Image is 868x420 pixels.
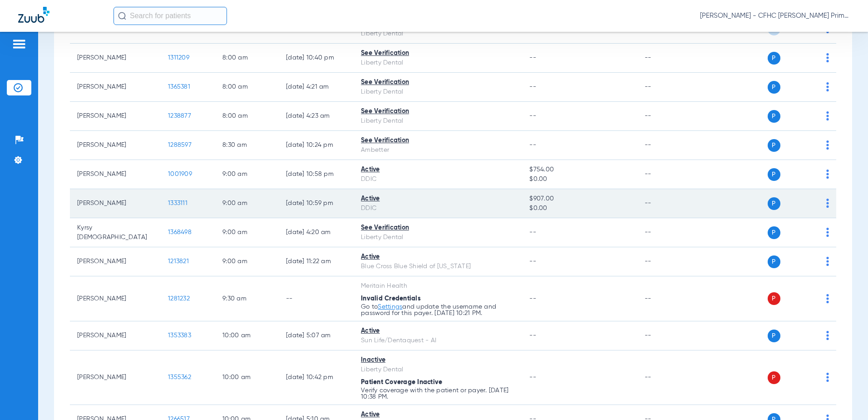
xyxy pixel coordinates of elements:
td: 9:00 AM [215,189,279,218]
div: DDIC [361,204,515,213]
td: -- [637,218,699,247]
span: -- [529,229,536,235]
span: -- [529,374,536,380]
td: [PERSON_NAME] [70,73,161,102]
span: 1238877 [168,113,191,119]
td: 8:00 AM [215,44,279,73]
td: [DATE] 10:24 PM [279,131,354,160]
span: 1001909 [168,171,192,177]
td: 8:00 AM [215,73,279,102]
span: 1333111 [168,200,187,206]
td: [PERSON_NAME] [70,189,161,218]
td: -- [637,189,699,218]
td: -- [637,102,699,131]
td: 8:00 AM [215,102,279,131]
img: Zuub Logo [18,7,49,23]
span: P [768,371,780,384]
p: Verify coverage with the patient or payer. [DATE] 10:38 PM. [361,387,515,400]
div: Liberty Dental [361,58,515,68]
td: 9:00 AM [215,247,279,276]
td: [DATE] 4:23 AM [279,102,354,131]
span: 1353383 [168,332,191,339]
td: [DATE] 10:59 PM [279,189,354,218]
a: Settings [378,304,402,310]
span: -- [529,295,536,302]
td: 10:00 AM [215,321,279,350]
div: See Verification [361,107,515,116]
div: See Verification [361,49,515,58]
span: 1355362 [168,374,191,380]
span: $754.00 [529,165,630,175]
td: -- [637,44,699,73]
div: Meritain Health [361,281,515,291]
img: group-dot-blue.svg [826,82,829,91]
img: group-dot-blue.svg [826,199,829,208]
span: -- [529,332,536,339]
span: 1368498 [168,229,192,235]
div: Active [361,252,515,262]
td: [PERSON_NAME] [70,321,161,350]
td: -- [637,131,699,160]
img: group-dot-blue.svg [826,294,829,303]
div: Active [361,194,515,204]
div: Sun Life/Dentaquest - AI [361,336,515,345]
span: Patient Coverage Inactive [361,379,442,385]
td: [DATE] 11:22 AM [279,247,354,276]
td: [PERSON_NAME] [70,247,161,276]
span: $0.00 [529,204,630,213]
p: Go to and update the username and password for this payer. [DATE] 10:21 PM. [361,304,515,316]
span: P [768,52,780,65]
span: P [768,81,780,94]
span: P [768,226,780,239]
span: P [768,292,780,305]
td: [DATE] 10:42 PM [279,350,354,405]
span: 1288597 [168,142,192,148]
td: [PERSON_NAME] [70,131,161,160]
div: See Verification [361,136,515,145]
td: [PERSON_NAME] [70,102,161,131]
span: P [768,110,780,123]
span: -- [529,142,536,148]
td: [PERSON_NAME] [70,44,161,73]
span: 1213821 [168,258,189,265]
td: -- [637,276,699,321]
span: Invalid Credentials [361,295,421,302]
span: -- [529,55,536,61]
td: 8:30 AM [215,131,279,160]
td: [DATE] 5:07 AM [279,321,354,350]
div: Active [361,410,515,420]
input: Search for patients [113,7,227,25]
span: 1311209 [168,55,189,61]
span: -- [529,258,536,265]
span: P [768,139,780,152]
img: group-dot-blue.svg [826,140,829,150]
span: 1365381 [168,84,190,90]
td: -- [637,247,699,276]
div: Liberty Dental [361,116,515,126]
img: group-dot-blue.svg [826,111,829,120]
div: Ambetter [361,145,515,155]
span: -- [529,113,536,119]
div: Liberty Dental [361,233,515,242]
td: [PERSON_NAME] [70,160,161,189]
span: P [768,330,780,342]
td: 10:00 AM [215,350,279,405]
div: See Verification [361,223,515,233]
td: [PERSON_NAME] [70,276,161,321]
span: -- [529,84,536,90]
div: Blue Cross Blue Shield of [US_STATE] [361,262,515,271]
div: Liberty Dental [361,87,515,97]
div: Liberty Dental [361,29,515,39]
iframe: Chat Widget [823,376,868,420]
td: [DATE] 10:40 PM [279,44,354,73]
td: 9:00 AM [215,218,279,247]
span: 1281232 [168,295,190,302]
td: [DATE] 10:58 PM [279,160,354,189]
td: -- [637,73,699,102]
div: Inactive [361,355,515,365]
span: P [768,168,780,181]
img: group-dot-blue.svg [826,170,829,179]
span: $907.00 [529,194,630,204]
td: Kyrsy [DEMOGRAPHIC_DATA] [70,218,161,247]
